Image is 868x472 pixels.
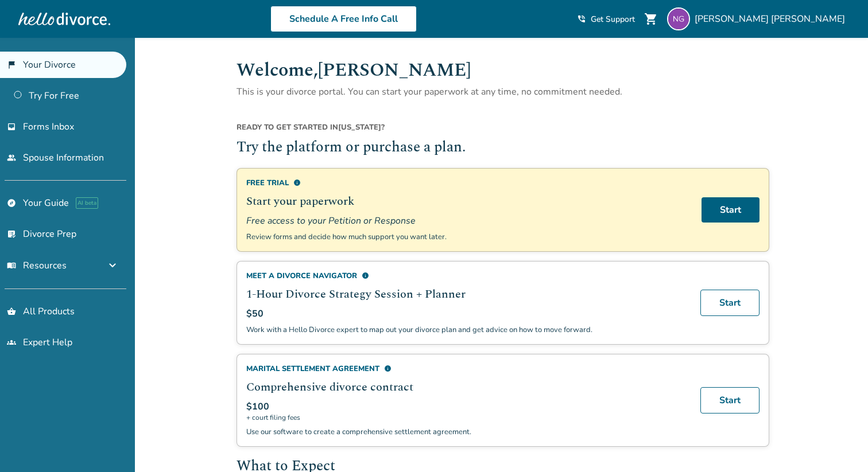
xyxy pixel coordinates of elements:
[577,14,586,24] span: phone_in_talk
[106,259,119,272] span: expand_more
[702,197,759,223] a: Start
[237,84,769,99] p: This is your divorce portal. You can start your paperwork at any time, no commitment needed.
[246,178,688,188] div: Free Trial
[23,120,74,133] span: Forms Inbox
[695,13,850,25] span: [PERSON_NAME] [PERSON_NAME]
[7,338,16,347] span: groups
[246,271,687,281] div: Meet a divorce navigator
[362,272,369,279] span: info
[246,325,687,335] p: Work with a Hello Divorce expert to map out your divorce plan and get advice on how to move forward.
[811,417,868,472] iframe: Chat Widget
[7,259,67,272] span: Resources
[7,261,16,270] span: menu_book
[246,307,263,320] span: $50
[237,56,769,84] h1: Welcome, [PERSON_NAME]
[246,413,687,422] span: + court filing fees
[7,229,16,239] span: list_alt_check
[700,387,759,414] a: Start
[7,122,16,131] span: inbox
[591,14,635,25] span: Get Support
[270,6,417,32] a: Schedule A Free Info Call
[7,307,16,316] span: shopping_basket
[700,290,759,316] a: Start
[246,193,688,210] h2: Start your paperwork
[384,365,392,372] span: info
[7,153,16,162] span: people
[237,122,338,132] span: Ready to get started in
[246,286,687,303] h2: 1-Hour Divorce Strategy Session + Planner
[246,364,687,374] div: Marital Settlement Agreement
[246,427,687,437] p: Use our software to create a comprehensive settlement agreement.
[644,12,658,26] span: shopping_cart
[293,179,301,186] span: info
[237,122,769,137] div: [US_STATE] ?
[246,214,688,227] span: Free access to your Petition or Response
[237,137,769,159] h2: Try the platform or purchase a plan.
[577,14,635,25] a: phone_in_talkGet Support
[7,60,16,69] span: flag_2
[7,198,16,208] span: explore
[667,7,690,30] img: nguardin@stanford.edu
[246,379,687,396] h2: Comprehensive divorce contract
[246,232,688,242] p: Review forms and decide how much support you want later.
[246,400,269,413] span: $100
[76,197,98,209] span: AI beta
